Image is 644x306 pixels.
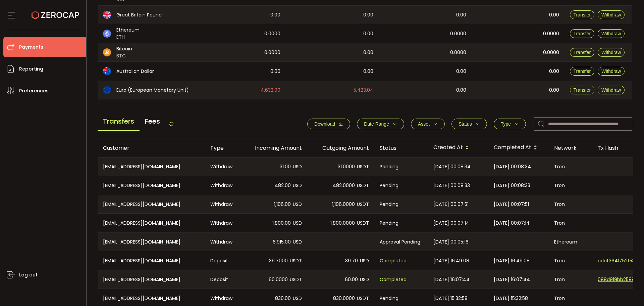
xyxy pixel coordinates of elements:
[345,276,358,283] span: 60.00
[103,11,111,19] img: gbp_portfolio.svg
[549,86,559,94] span: 0.00
[264,49,280,56] span: 0.0000
[272,219,291,227] span: 1,800.00
[494,219,530,227] span: [DATE] 00:07:14
[275,182,291,189] span: 482.00
[357,201,369,208] span: USDT
[549,251,592,270] div: Tron
[549,270,592,289] div: Tron
[270,11,280,19] span: 0.00
[610,274,644,306] iframe: Chat Widget
[116,34,140,41] span: ETH
[103,30,111,38] img: eth_portfolio.svg
[98,233,205,251] div: [EMAIL_ADDRESS][DOMAIN_NAME]
[19,42,43,52] span: Payments
[574,69,591,74] span: Transfer
[549,176,592,195] div: Tron
[380,238,420,246] span: Approval Pending
[363,49,373,56] span: 0.00
[380,201,398,208] span: Pending
[293,295,302,302] span: USD
[330,219,355,227] span: 1,800.0000
[380,276,407,283] span: Completed
[293,182,302,189] span: USD
[293,201,302,208] span: USD
[543,49,559,56] span: 0.0000
[488,142,549,154] div: Completed At
[351,86,373,94] span: -5,423.04
[450,49,466,56] span: 0.0000
[275,295,291,302] span: 830.00
[574,87,591,93] span: Transfer
[494,119,526,129] button: Type
[601,31,621,36] span: Withdraw
[570,29,595,38] button: Transfer
[360,276,369,283] span: USD
[598,10,625,19] button: Withdraw
[98,214,205,232] div: [EMAIL_ADDRESS][DOMAIN_NAME]
[411,119,445,129] button: Asset
[549,68,559,75] span: 0.00
[501,121,511,127] span: Type
[601,69,621,74] span: Withdraw
[601,12,621,17] span: Withdraw
[574,12,591,17] span: Transfer
[380,182,398,189] span: Pending
[380,257,407,265] span: Completed
[116,52,132,59] span: BTC
[98,195,205,213] div: [EMAIL_ADDRESS][DOMAIN_NAME]
[307,119,350,129] button: Download
[314,121,335,127] span: Download
[494,201,529,208] span: [DATE] 00:07:51
[357,163,369,171] span: USDT
[333,295,355,302] span: 830.0000
[459,121,472,127] span: Status
[574,50,591,55] span: Transfer
[380,295,398,302] span: Pending
[116,87,189,94] span: Euro (European Monetary Unit)
[570,67,595,76] button: Transfer
[205,176,240,195] div: Withdraw
[264,30,280,38] span: 0.0000
[428,142,488,154] div: Created At
[205,214,240,232] div: Withdraw
[290,276,302,283] span: USDT
[98,270,205,289] div: [EMAIL_ADDRESS][DOMAIN_NAME]
[574,31,591,36] span: Transfer
[293,238,302,246] span: USD
[293,163,302,171] span: USD
[433,295,468,302] span: [DATE] 15:32:58
[433,201,469,208] span: [DATE] 00:07:51
[451,119,487,129] button: Status
[338,163,355,171] span: 31.0000
[598,67,625,76] button: Withdraw
[450,30,466,38] span: 0.0000
[418,121,430,127] span: Asset
[103,48,111,56] img: btc_portfolio.svg
[433,257,469,265] span: [DATE] 16:49:08
[98,176,205,195] div: [EMAIL_ADDRESS][DOMAIN_NAME]
[598,48,625,57] button: Withdraw
[601,50,621,55] span: Withdraw
[494,257,530,265] span: [DATE] 16:49:08
[240,144,307,152] div: Incoming Amount
[364,121,389,127] span: Date Range
[494,182,530,189] span: [DATE] 00:08:33
[598,86,625,94] button: Withdraw
[374,144,428,152] div: Status
[280,163,291,171] span: 31.00
[98,251,205,270] div: [EMAIL_ADDRESS][DOMAIN_NAME]
[19,270,38,280] span: Log out
[363,68,373,75] span: 0.00
[357,182,369,189] span: USDT
[205,270,240,289] div: Deposit
[274,201,291,208] span: 1,106.00
[433,238,469,246] span: [DATE] 00:05:16
[205,144,240,152] div: Type
[601,87,621,93] span: Withdraw
[273,238,291,246] span: 6,915.00
[357,219,369,227] span: USDT
[116,68,154,75] span: Australian Dollar
[363,30,373,38] span: 0.00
